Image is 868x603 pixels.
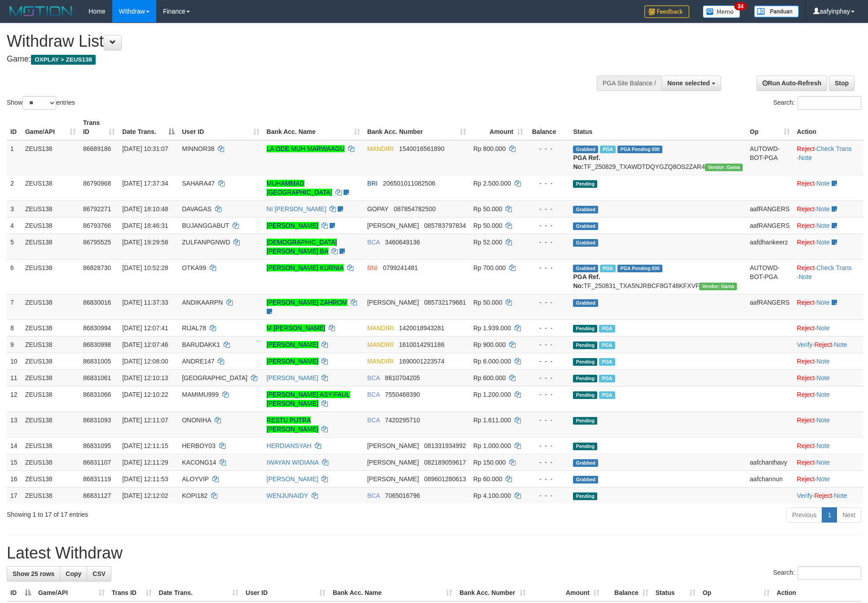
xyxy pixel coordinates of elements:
span: RIJAL78 [182,324,206,332]
a: Reject [797,324,815,332]
span: [DATE] 12:10:13 [122,374,168,381]
a: LA ODE MUH MARWAAGU [267,145,344,152]
a: 1 [822,507,837,523]
span: Copy 081331934992 to clipboard [424,442,466,449]
a: Reject [797,222,815,229]
td: · [793,437,864,454]
span: KACONG14 [182,459,216,466]
td: 8 [7,319,22,336]
span: Marked by aafnoeunsreypich [599,391,615,399]
span: Rp 800.000 [473,145,506,152]
span: Pending [573,325,597,333]
td: 1 [7,140,22,175]
span: Pending [573,417,597,425]
th: Game/API: activate to sort column ascending [35,585,108,601]
td: 13 [7,412,22,437]
div: - - - [530,221,566,230]
span: 86831119 [83,475,111,483]
td: · [793,369,864,386]
span: Pending [573,375,597,382]
div: - - - [530,390,566,399]
span: Rp 52.000 [473,239,502,246]
h4: Game: [7,55,570,64]
td: ZEUS138 [22,454,79,470]
a: Reject [797,205,815,213]
th: Status [569,115,746,140]
span: Copy 7550468390 to clipboard [385,391,420,398]
a: Note [816,299,830,306]
td: ZEUS138 [22,234,79,259]
span: BUJANGGABUT [182,222,229,229]
h1: Withdraw List [7,32,570,50]
span: [DATE] 19:29:58 [122,239,168,246]
td: ZEUS138 [22,470,79,487]
td: 5 [7,234,22,259]
th: Op: activate to sort column ascending [746,115,793,140]
td: TF_250831_TXA5NJRBCF8GT48KFXVF [569,259,746,294]
span: Copy 087854782500 to clipboard [394,205,436,213]
img: panduan.png [754,5,799,18]
span: CSV [93,570,106,577]
span: Marked by aafsreyleap [599,325,615,333]
span: DAVAGAS [182,205,211,213]
span: BCA [367,374,380,381]
span: HERBOY03 [182,442,216,449]
th: Balance [527,115,569,140]
span: Pending [573,391,597,399]
td: AUTOWD-BOT-PGA [746,259,793,294]
span: Grabbed [573,299,598,307]
a: Previous [786,507,822,523]
a: Reject [797,180,815,187]
td: ZEUS138 [22,217,79,234]
a: Copy [60,566,87,581]
span: Copy 1610014291186 to clipboard [399,341,444,348]
th: Trans ID: activate to sort column ascending [79,115,119,140]
td: · [793,175,864,200]
span: Rp 2.500.000 [473,180,511,187]
span: Rp 6.000.000 [473,358,511,365]
th: User ID: activate to sort column ascending [178,115,263,140]
span: ONONIHA [182,417,211,424]
span: ZULFANPGNWD [182,239,230,246]
span: Marked by aafsreyleap [599,358,615,366]
span: Rp 600.000 [473,374,506,381]
span: PGA Pending [617,265,662,272]
a: [PERSON_NAME] KURNIA [267,264,344,271]
span: 86792271 [83,205,111,213]
th: ID: activate to sort column descending [7,585,35,601]
div: - - - [530,298,566,307]
td: 2 [7,175,22,200]
td: aafchanthavy [746,454,793,470]
td: aafchannun [746,470,793,487]
a: IWAYAN WIDIANA [267,459,319,466]
span: Rp 1.200.000 [473,391,511,398]
td: · [793,319,864,336]
span: 86790968 [83,180,111,187]
span: 86830994 [83,324,111,332]
span: PGA Pending [617,146,662,153]
span: MINNOR38 [182,145,214,152]
td: 3 [7,200,22,217]
span: Grabbed [573,146,598,153]
span: OXPLAY > ZEUS138 [31,55,96,65]
a: [PERSON_NAME] [267,358,318,365]
th: Bank Acc. Number: activate to sort column ascending [456,585,529,601]
a: Verify [797,492,813,499]
span: Copy 3460649136 to clipboard [385,239,420,246]
a: Note [816,222,830,229]
td: · [793,470,864,487]
span: Pending [573,443,597,450]
span: Rp 1.000.000 [473,442,511,449]
td: 10 [7,353,22,369]
div: - - - [530,179,566,188]
td: 14 [7,437,22,454]
a: M [PERSON_NAME] [267,324,326,332]
span: Vendor URL: https://trx31.1velocity.biz [699,283,737,290]
div: - - - [530,416,566,425]
a: Reject [797,417,815,424]
b: PGA Ref. No: [573,273,600,289]
td: 6 [7,259,22,294]
span: MANDIRI [367,358,394,365]
label: Search: [773,96,861,110]
span: Copy 206501011082506 to clipboard [383,180,436,187]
